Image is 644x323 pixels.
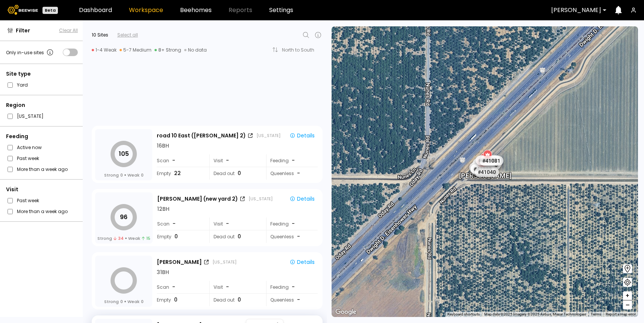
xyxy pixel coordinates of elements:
div: 5-7 Medium [120,47,152,53]
div: Details [289,132,315,139]
span: 0 [174,233,178,241]
button: Keyboard shortcuts [447,312,480,317]
label: [US_STATE] [17,112,44,120]
button: – [623,300,632,309]
span: - [226,283,229,291]
div: Feeding [266,281,318,293]
a: Terms (opens in new tab) [591,312,601,316]
img: Beewise logo [8,5,38,15]
label: Yard [17,81,28,89]
div: Queenless [266,230,318,243]
div: No data [184,47,207,53]
div: [US_STATE] [212,259,236,265]
button: Clear All [59,27,78,34]
div: [US_STATE] [249,196,273,202]
div: road 10 East ([PERSON_NAME] 2) [157,132,246,140]
div: 10 Sites [92,32,108,38]
span: - [297,169,300,177]
span: - [297,233,300,241]
span: 0 [120,299,123,305]
div: Dead out [209,294,261,306]
div: - [292,220,295,228]
div: # 41081 [479,156,503,166]
span: 0 [174,296,177,304]
button: Details [286,131,318,140]
span: - [173,220,176,228]
div: Visit [6,186,78,193]
div: Queenless [266,294,318,306]
div: # 41049 [476,155,500,165]
div: Only in-use sites [6,48,55,57]
button: + [623,291,632,300]
span: 0 [141,172,144,178]
span: Reports [229,7,252,13]
button: Details [286,257,318,267]
div: Dead out [209,167,261,180]
div: 1-4 Weak [92,47,117,53]
div: [PERSON_NAME] [157,258,202,266]
tspan: 96 [120,213,127,221]
div: # 41113 [471,164,495,174]
a: Report a map error [606,312,636,316]
a: Workspace [129,7,163,13]
div: Scan [157,218,205,230]
div: 8+ Strong [155,47,181,53]
div: Region [6,101,78,109]
span: 15 [142,235,150,241]
span: Filter [16,27,30,35]
div: Details [289,259,315,265]
div: North to South [282,48,320,52]
div: - [292,157,295,165]
span: - [226,157,229,165]
div: [US_STATE] [256,133,280,139]
span: 0 [141,299,144,305]
span: Map data ©2025 Imagery ©2025 Airbus, Maxar Technologies [484,312,586,316]
div: 31 BH [157,268,169,276]
span: - [172,283,175,291]
div: 12 BH [157,205,170,213]
a: Settings [269,7,293,13]
span: 0 [120,172,123,178]
span: 0 [238,296,241,304]
label: Past week [17,154,39,162]
span: - [226,220,229,228]
label: Past week [17,197,39,204]
div: Visit [209,281,261,293]
span: 34 [114,235,124,241]
a: Dashboard [79,7,112,13]
div: Dead out [209,230,261,243]
div: Scan [157,154,204,167]
span: + [625,291,630,300]
div: [PERSON_NAME] (new yard 2) [157,195,238,203]
label: Active now [17,143,42,151]
div: [PERSON_NAME] [459,164,511,180]
div: 16 BH [157,142,169,150]
div: Details [289,195,315,202]
div: Feeding [6,133,78,140]
div: Empty [157,167,204,180]
div: # 41046 [469,163,493,172]
span: 0 [238,233,241,241]
div: Empty [157,230,205,243]
div: # 41066 [470,164,494,174]
div: Visit [209,154,261,167]
span: – [626,300,630,310]
div: # 41040 [475,167,499,177]
span: - [172,157,175,165]
span: 22 [174,169,181,177]
div: Strong Weak [104,299,144,305]
div: Scan [157,281,204,293]
label: More than a week ago [17,207,68,215]
tspan: 105 [119,149,129,158]
a: Beehomes [180,7,212,13]
span: 0 [238,169,241,177]
button: Details [286,194,318,204]
span: - [297,296,300,304]
div: Queenless [266,167,318,180]
label: More than a week ago [17,165,68,173]
img: Google [333,307,358,317]
div: Feeding [266,218,318,230]
div: Beta [42,7,58,14]
a: Open this area in Google Maps (opens a new window) [333,307,358,317]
